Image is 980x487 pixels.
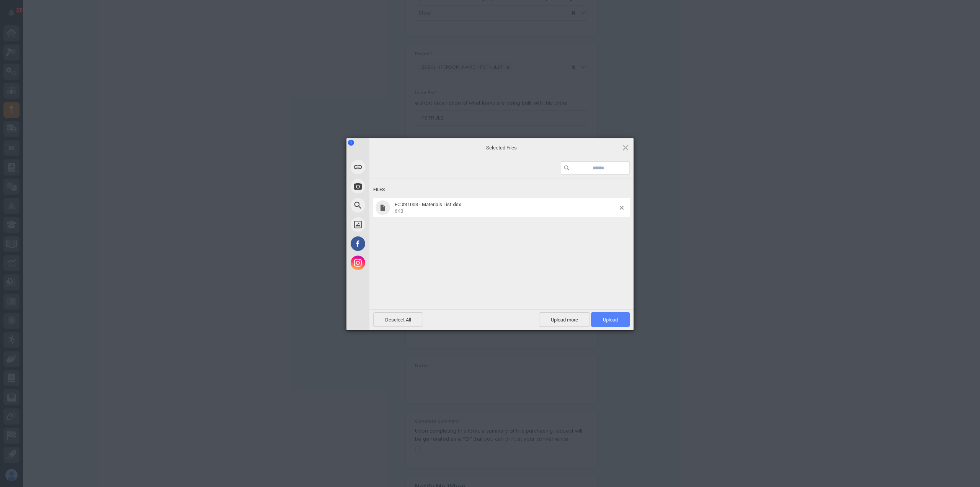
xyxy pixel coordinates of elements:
[539,312,590,327] span: Upload more
[346,138,438,157] div: My Device
[346,253,438,272] div: Instagram
[348,140,354,146] span: 1
[603,317,618,323] span: Upload
[425,144,578,151] span: Selected Files
[621,143,630,152] span: Click here or hit ESC to close picker
[373,312,423,327] span: Deselect All
[395,208,403,214] span: 6KB
[346,215,438,234] div: Unsplash
[346,196,438,215] div: Web Search
[392,202,620,214] span: FC #41003 - Materials List.xlsx
[346,177,438,196] div: Take Photo
[346,157,438,177] div: Link (URL)
[395,202,461,207] span: FC #41003 - Materials List.xlsx
[373,183,630,197] div: Files
[346,234,438,253] div: Facebook
[591,312,630,327] span: Upload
